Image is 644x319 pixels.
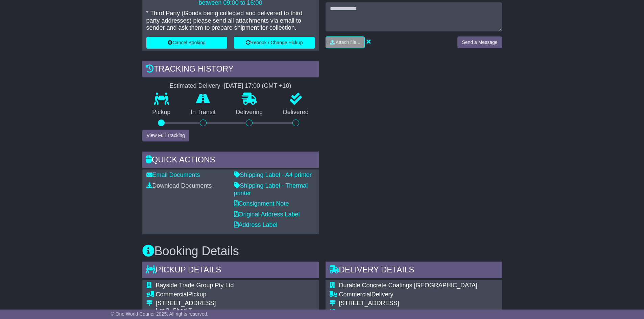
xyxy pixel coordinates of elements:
a: Shipping Label - A4 printer [234,171,312,178]
div: Quick Actions [142,152,319,170]
span: Bayside Trade Group Pty Ltd [156,282,234,289]
button: Rebook / Change Pickup [234,37,315,49]
div: [GEOGRAPHIC_DATA], [GEOGRAPHIC_DATA] [339,309,477,316]
a: Email Documents [146,171,200,178]
a: Consignment Note [234,200,289,207]
button: View Full Tracking [142,130,189,141]
button: Cancel Booking [146,37,227,49]
span: Commercial [156,291,188,298]
a: Shipping Label - Thermal printer [234,182,308,196]
p: Delivering [226,109,273,116]
div: Pickup [156,291,315,298]
span: Durable Concrete Coatings [GEOGRAPHIC_DATA] [339,282,477,289]
div: Lot 3, Shed 7 [156,307,315,315]
div: [STREET_ADDRESS] [339,300,477,307]
p: In Transit [181,109,226,116]
a: Address Label [234,221,278,228]
div: Estimated Delivery - [142,82,319,90]
p: * Third Party (Goods being collected and delivered to third party addresses) please send all atta... [146,10,315,32]
h3: Booking Details [142,244,502,258]
a: Download Documents [146,182,212,189]
div: Delivery Details [326,262,502,280]
div: Delivery [339,291,477,298]
button: Send a Message [457,36,502,48]
div: Pickup Details [142,262,319,280]
div: [DATE] 17:00 (GMT +10) [224,82,291,90]
span: © One World Courier 2025. All rights reserved. [111,311,209,317]
p: Pickup [142,109,181,116]
div: [STREET_ADDRESS] [156,300,315,307]
span: Commercial [339,291,372,298]
p: Delivered [273,109,319,116]
div: Tracking history [142,61,319,79]
a: Original Address Label [234,211,300,218]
